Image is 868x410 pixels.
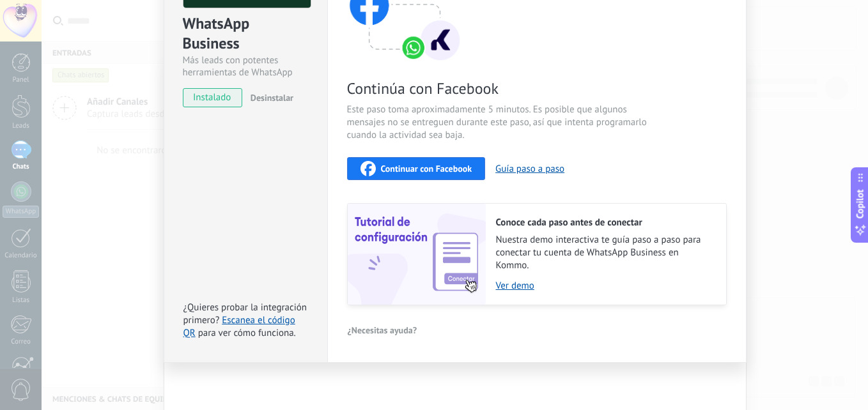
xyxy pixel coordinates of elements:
[381,164,472,173] span: Continuar con Facebook
[245,88,293,107] button: Desinstalar
[495,163,564,175] button: Guía paso a paso
[496,216,713,229] h2: Conoce cada paso antes de conectar
[496,234,713,272] span: Nuestra demo interactiva te guía paso a paso para conectar tu cuenta de WhatsApp Business en Kommo.
[183,314,295,339] a: Escanea el código QR
[347,157,486,180] button: Continuar con Facebook
[251,92,293,103] span: Desinstalar
[183,88,242,107] span: instalado
[347,79,651,98] span: Continúa con Facebook
[198,327,296,339] span: para ver cómo funciona.
[854,190,867,219] span: Copilot
[496,280,713,292] a: Ver demo
[183,13,309,54] div: WhatsApp Business
[347,321,418,340] button: ¿Necesitas ayuda?
[183,301,307,326] span: ¿Quieres probar la integración primero?
[183,54,309,79] div: Más leads con potentes herramientas de WhatsApp
[348,326,417,335] span: ¿Necesitas ayuda?
[347,103,651,142] span: Este paso toma aproximadamente 5 minutos. Es posible que algunos mensajes no se entreguen durante...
